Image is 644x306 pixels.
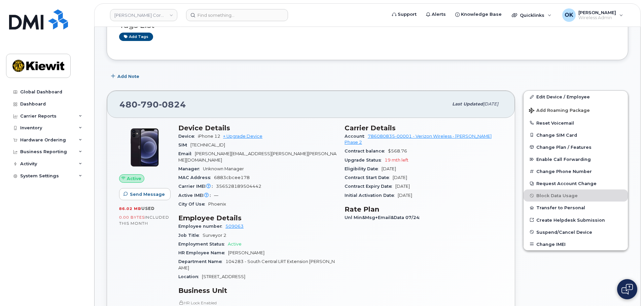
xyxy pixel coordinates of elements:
[536,229,592,234] span: Suspend/Cancel Device
[178,242,228,247] span: Employment Status
[558,8,628,22] div: Olivia Keller
[178,250,228,255] span: HR Employee Name
[178,184,216,189] span: Carrier IMEI
[178,202,208,207] span: City Of Use
[124,127,165,168] img: iPhone_12.jpg
[228,250,264,255] span: [PERSON_NAME]
[345,205,503,213] h3: Rate Plan
[178,151,336,162] span: [PERSON_NAME][EMAIL_ADDRESS][PERSON_NAME][PERSON_NAME][DOMAIN_NAME]
[524,129,628,141] button: Change SIM Card
[198,134,220,139] span: iPhone 12
[345,158,385,163] span: Upgrade Status
[524,153,628,165] button: Enable Call Forwarding
[141,206,155,211] span: used
[524,103,628,117] button: Add Roaming Package
[228,242,242,247] span: Active
[119,99,186,110] span: 480
[536,144,592,149] span: Change Plan / Features
[393,175,407,180] span: [DATE]
[127,175,141,182] span: Active
[214,175,250,180] span: 6883cbcee178
[432,11,446,18] span: Alerts
[117,73,139,80] span: Add Note
[119,33,153,41] a: Add tags
[178,166,203,171] span: Manager
[578,15,616,20] span: Wireless Admin
[524,117,628,129] button: Reset Voicemail
[178,214,336,222] h3: Employee Details
[203,233,226,238] span: Surveyor 2
[178,175,214,180] span: MAC Address
[178,151,195,156] span: Email
[178,124,336,132] h3: Device Details
[395,184,410,189] span: [DATE]
[507,8,556,22] div: Quicklinks
[345,215,423,220] span: Unl Min&Msg+Email&Data 07/24
[178,233,203,238] span: Job Title
[178,134,198,139] span: Device
[178,142,190,147] span: SIM
[203,166,244,171] span: Unknown Manager
[524,189,628,202] button: Block Data Usage
[524,165,628,177] button: Change Phone Number
[345,124,503,132] h3: Carrier Details
[621,284,633,295] img: Open chat
[214,193,218,198] span: —
[524,177,628,189] button: Request Account Change
[345,134,368,139] span: Account
[345,193,398,198] span: Initial Activation Date
[178,193,214,198] span: Active IMEI
[565,11,573,19] span: OK
[178,259,225,264] span: Department Name
[138,99,159,110] span: 790
[524,226,628,238] button: Suspend/Cancel Device
[524,202,628,214] button: Transfer to Personal
[119,21,616,30] h3: Tags List
[382,166,396,171] span: [DATE]
[387,8,421,21] a: Support
[119,206,141,211] span: 86.02 MB
[421,8,451,21] a: Alerts
[190,142,225,147] span: [TECHNICAL_ID]
[529,108,590,114] span: Add Roaming Package
[130,191,165,198] span: Send Message
[524,214,628,226] a: Create Helpdesk Submission
[119,215,145,220] span: 0.00 Bytes
[483,101,498,106] span: [DATE]
[385,158,408,163] span: 19 mth left
[178,224,225,229] span: Employee number
[107,70,145,82] button: Add Note
[578,10,616,15] span: [PERSON_NAME]
[398,11,417,18] span: Support
[524,91,628,103] a: Edit Device / Employee
[520,12,544,18] span: Quicklinks
[345,166,382,171] span: Eligibility Date
[524,141,628,153] button: Change Plan / Features
[223,134,262,139] a: + Upgrade Device
[225,224,244,229] a: 509063
[216,184,261,189] span: 356528189504442
[345,134,492,145] a: 786080835-00001 - Verizon Wireless - [PERSON_NAME] Phase 2
[208,202,226,207] span: Phoenix
[398,193,412,198] span: [DATE]
[110,9,177,21] a: Kiewit Corporation
[524,238,628,250] button: Change IMEI
[178,287,336,295] h3: Business Unit
[345,184,395,189] span: Contract Expiry Date
[178,274,202,279] span: Location
[345,175,393,180] span: Contract Start Date
[452,101,483,106] span: Last updated
[536,157,591,162] span: Enable Call Forwarding
[461,11,502,18] span: Knowledge Base
[178,259,335,270] span: 104283 - South Central LRT Extension [PERSON_NAME]
[388,148,407,154] span: $568.76
[451,8,506,21] a: Knowledge Base
[345,148,388,154] span: Contract balance
[178,300,336,306] p: HR Lock Enabled
[186,9,288,21] input: Find something...
[119,188,171,200] button: Send Message
[202,274,245,279] span: [STREET_ADDRESS]
[119,215,169,226] span: included this month
[159,99,186,110] span: 0824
